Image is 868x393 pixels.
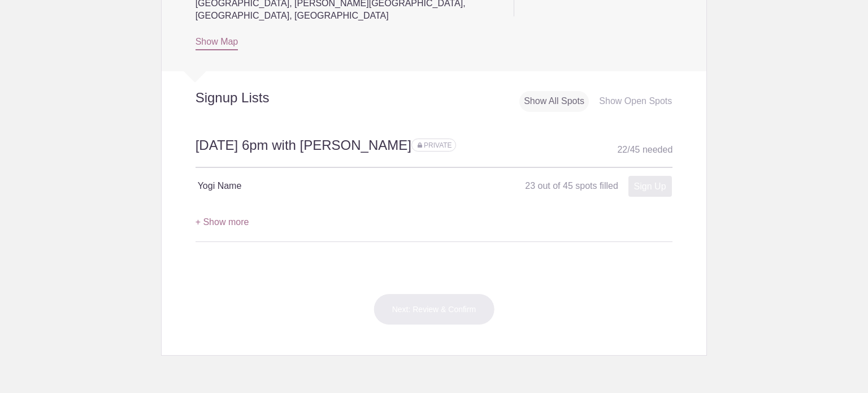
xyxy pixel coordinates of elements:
[594,91,676,112] div: Show Open Spots
[418,141,452,149] span: Sign ups for this sign up list are private. Your sign up will be visible only to you and the even...
[198,179,434,193] h4: Yogi Name
[424,141,452,149] span: PRIVATE
[627,145,630,154] span: /
[196,205,249,240] button: + Show more
[196,136,673,168] h2: [DATE] 6pm with [PERSON_NAME]
[374,293,495,325] button: Next: Review & Confirm
[617,141,672,158] div: 22 45 needed
[162,89,344,106] h2: Signup Lists
[525,181,618,191] span: 23 out of 45 spots filled
[519,91,589,112] div: Show All Spots
[418,142,422,148] img: Lock
[196,37,238,50] a: Show Map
